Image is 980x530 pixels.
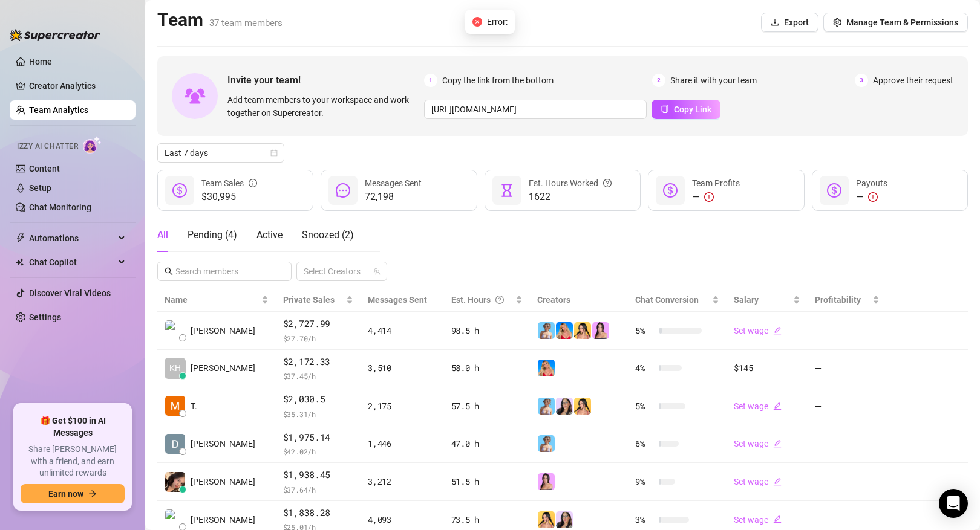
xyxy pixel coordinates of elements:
span: setting [833,18,841,27]
img: Sami [556,511,573,528]
div: — [692,190,740,204]
img: logo-BBDzfeDw.svg [10,29,100,41]
span: Copy Link [674,105,711,114]
a: Set wageedit [734,401,782,411]
button: Manage Team & Permissions [823,13,968,32]
span: hourglass [500,183,514,198]
img: Paul James Sori… [165,320,185,340]
span: [PERSON_NAME] [191,437,255,450]
span: 3 [855,74,868,87]
span: Manage Team & Permissions [846,18,958,27]
span: Snoozed ( 2 ) [302,229,354,241]
span: question-circle [495,293,504,306]
div: Team Sales [201,176,257,190]
span: $2,172.33 [283,355,354,369]
span: T. [191,399,197,413]
div: 98.5 h [451,324,523,337]
img: Joyce Valerio [165,472,185,492]
div: $145 [734,361,800,375]
span: 🎁 Get $100 in AI Messages [21,415,125,439]
span: Approve their request [873,74,953,87]
span: Chat Copilot [29,253,115,272]
span: $ 37.45 /h [283,370,354,382]
span: [PERSON_NAME] [191,324,255,337]
div: 51.5 h [451,475,523,488]
div: Open Intercom Messenger [939,489,968,518]
span: dollar-circle [663,183,678,198]
span: Active [256,229,283,241]
div: Est. Hours Worked [529,176,612,190]
span: edit [773,515,782,523]
td: — [808,387,887,425]
span: 9 % [635,475,655,488]
span: dollar-circle [172,183,187,198]
span: search [165,267,173,276]
span: Messages Sent [365,178,422,188]
span: edit [773,402,782,410]
span: 2 [652,74,665,87]
span: [PERSON_NAME] [191,361,255,375]
span: 1622 [529,190,612,204]
button: Earn nowarrow-right [21,484,125,503]
span: exclamation-circle [704,192,714,202]
span: $30,995 [201,190,257,204]
td: — [808,350,887,388]
span: 3 % [635,513,655,526]
span: team [373,268,381,275]
img: Rynn [592,322,609,339]
th: Creators [530,288,628,312]
a: Discover Viral Videos [29,288,111,298]
div: 4,093 [368,513,436,526]
div: 47.0 h [451,437,523,450]
img: Jocelyn [574,398,591,415]
a: Chat Monitoring [29,202,91,212]
span: question-circle [603,176,612,190]
div: 57.5 h [451,399,523,413]
span: Last 7 days [165,144,277,162]
span: Izzy AI Chatter [17,141,78,152]
a: Team Analytics [29,105,88,115]
td: — [808,463,887,501]
div: Pending ( 4 ) [188,228,237,242]
span: Name [165,293,259,306]
span: $2,727.99 [283,317,354,331]
span: $ 42.02 /h [283,445,354,457]
span: thunderbolt [16,233,25,243]
img: Jocelyn [538,511,555,528]
span: $1,838.28 [283,506,354,520]
img: Trixia Sy [165,396,185,416]
img: Dale Jacolba [165,434,185,454]
span: $ 37.64 /h [283,483,354,496]
img: Vanessa [538,398,555,415]
span: close-circle [472,17,482,27]
div: All [157,228,168,242]
button: Export [761,13,818,32]
img: Sami [556,398,573,415]
a: Set wageedit [734,439,782,448]
a: Home [29,57,52,66]
span: dollar-circle [827,183,841,198]
span: 1 [424,74,437,87]
span: 6 % [635,437,655,450]
span: Chat Conversion [635,295,699,305]
a: Content [29,164,60,173]
span: Salary [734,295,759,305]
span: Private Sales [283,295,335,305]
span: 72,198 [365,190,422,204]
div: 58.0 h [451,361,523,375]
span: Error: [487,15,508,28]
span: download [771,18,779,27]
img: Ashley [538,360,555,376]
span: Export [784,18,809,27]
button: Copy Link [652,100,720,119]
span: $ 27.70 /h [283,332,354,344]
a: Set wageedit [734,326,782,335]
span: Add team members to your workspace and work together on Supercreator. [227,93,419,120]
div: 3,212 [368,475,436,488]
h2: Team [157,8,283,31]
span: Copy the link from the bottom [442,74,554,87]
a: Set wageedit [734,477,782,486]
div: 2,175 [368,399,436,413]
img: Vanessa [538,435,555,452]
span: info-circle [249,176,257,190]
